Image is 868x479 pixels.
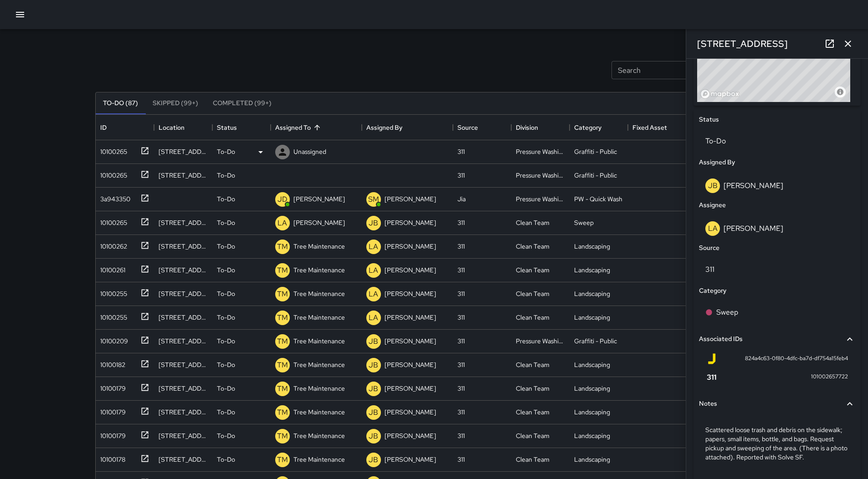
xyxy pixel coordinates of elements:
[385,265,436,275] p: [PERSON_NAME]
[385,336,436,346] p: [PERSON_NAME]
[516,115,538,140] div: Division
[159,265,208,275] div: 98 Franklin Street
[362,115,453,140] div: Assigned By
[574,171,617,180] div: Graffiti - Public
[369,241,378,252] p: LA
[574,194,622,204] div: PW - Quick Wash
[97,357,125,369] div: 10100182
[574,289,610,298] div: Landscaping
[369,218,378,229] p: JB
[457,242,465,251] div: 311
[385,313,436,322] p: [PERSON_NAME]
[457,360,465,369] div: 311
[369,431,378,442] p: JB
[97,309,127,322] div: 10100255
[293,313,345,322] p: Tree Maintenance
[97,380,126,393] div: 10100179
[516,313,550,322] div: Clean Team
[159,360,208,369] div: 20 12th Street
[385,242,436,251] p: [PERSON_NAME]
[217,147,235,156] p: To-Do
[516,336,565,346] div: Pressure Washing
[159,171,208,180] div: 43 11th Street
[516,289,550,298] div: Clean Team
[457,147,465,156] div: 311
[159,384,208,393] div: 135 Van Ness Avenue
[385,384,436,393] p: [PERSON_NAME]
[516,218,550,227] div: Clean Team
[159,313,208,322] div: 1670 Market Street
[369,360,378,371] p: JB
[369,336,378,347] p: JB
[293,455,345,464] p: Tree Maintenance
[159,147,208,156] div: 120 Hickory Street
[217,265,235,275] p: To-Do
[516,360,550,369] div: Clean Team
[96,115,154,140] div: ID
[369,312,378,323] p: LA
[212,115,271,140] div: Status
[277,431,288,442] p: TM
[277,194,288,205] p: JD
[385,289,436,298] p: [PERSON_NAME]
[293,242,345,251] p: Tree Maintenance
[159,408,208,417] div: 1515 Market Street
[277,454,288,465] p: TM
[159,289,208,298] div: 38 Rose Street
[369,289,378,300] p: LA
[293,336,345,346] p: Tree Maintenance
[574,431,610,440] div: Landscaping
[217,384,235,393] p: To-Do
[574,336,617,346] div: Graffiti - Public
[516,431,550,440] div: Clean Team
[457,289,465,298] div: 311
[574,115,601,140] div: Category
[97,428,126,440] div: 10100179
[97,285,127,298] div: 10100255
[277,265,288,276] p: TM
[277,360,288,371] p: TM
[159,115,185,140] div: Location
[457,171,465,180] div: 311
[369,454,378,465] p: JB
[145,92,205,114] button: Skipped (99+)
[277,312,288,323] p: TM
[628,115,686,140] div: Fixed Asset
[159,218,208,227] div: 719 Golden Gate Avenue
[159,336,208,346] div: 66 Grove Street
[457,408,465,417] div: 311
[217,242,235,251] p: To-Do
[154,115,212,140] div: Location
[516,171,565,180] div: Pressure Washing
[217,115,237,140] div: Status
[574,384,610,393] div: Landscaping
[574,218,594,227] div: Sweep
[385,408,436,417] p: [PERSON_NAME]
[369,265,378,276] p: LA
[275,115,311,140] div: Assigned To
[217,431,235,440] p: To-Do
[457,194,466,204] div: Jia
[217,194,235,204] p: To-Do
[516,194,565,204] div: Pressure Washing
[516,242,550,251] div: Clean Team
[293,194,345,204] p: [PERSON_NAME]
[293,431,345,440] p: Tree Maintenance
[516,408,550,417] div: Clean Team
[453,115,511,140] div: Source
[516,384,550,393] div: Clean Team
[217,408,235,417] p: To-Do
[217,171,235,180] p: To-Do
[457,115,478,140] div: Source
[574,265,610,275] div: Landscaping
[574,242,610,251] div: Landscaping
[96,92,145,114] button: To-Do (87)
[632,115,667,140] div: Fixed Asset
[97,167,127,180] div: 10100265
[457,265,465,275] div: 311
[574,408,610,417] div: Landscaping
[293,289,345,298] p: Tree Maintenance
[97,214,127,227] div: 10100265
[97,238,127,251] div: 10100262
[293,265,345,275] p: Tree Maintenance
